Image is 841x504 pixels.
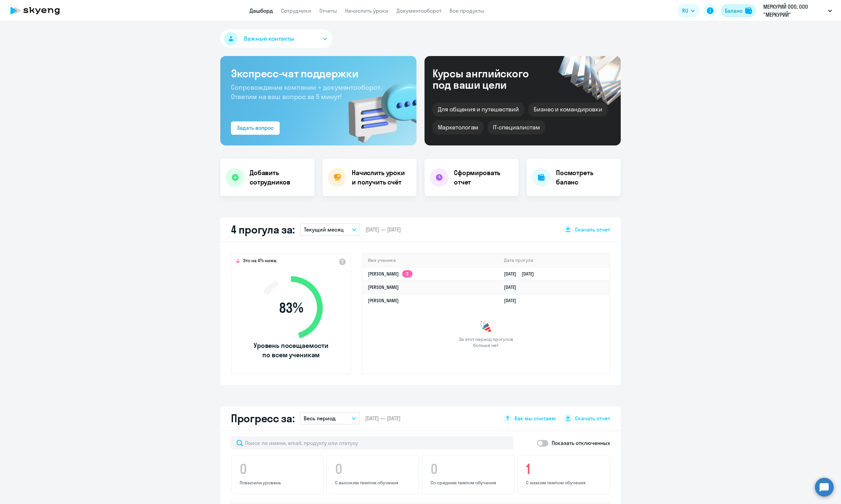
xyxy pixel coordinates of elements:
div: Курсы английского под ваши цели [433,68,547,90]
div: IT-специалистам [488,120,545,134]
h2: 4 прогула за: [231,223,295,236]
button: Текущий месяц [300,223,360,236]
span: [DATE] — [DATE] [365,226,401,233]
img: bg-img [339,70,416,145]
button: МЕРКУРИЙ ООО, ООО "МЕРКУРИЙ" [760,3,835,19]
span: Скачать отчет [575,415,610,422]
div: Для общения и путешествий [433,102,524,116]
a: Отчеты [319,7,337,14]
h4: Начислить уроки и получить счёт [352,168,410,187]
a: Дашборд [250,7,273,14]
span: 83 % [253,300,329,316]
h4: Добавить сотрудников [250,168,309,187]
app-skyeng-badge: 2 [402,270,412,278]
a: Начислить уроки [345,7,388,14]
p: С низким темпом обучения [526,480,603,486]
a: Все продукты [450,7,484,14]
h4: 1 [526,461,603,477]
input: Поиск по имени, email, продукту или статусу [231,436,513,450]
span: За этот период прогулов больше нет [458,336,514,348]
button: Балансbalance [721,4,756,17]
h4: Посмотреть баланс [556,168,615,187]
span: Скачать отчет [575,226,610,233]
a: [DATE] [504,284,522,290]
div: Задать вопрос [237,124,274,132]
th: Дата прогула [499,254,609,267]
a: [DATE][DATE] [504,271,539,277]
a: Документооборот [396,7,442,14]
p: Показать отключенных [552,439,610,447]
button: Задать вопрос [231,121,280,135]
h2: Прогресс за: [231,412,294,425]
button: RU [677,4,699,17]
span: Это на 4% ниже, [243,258,277,266]
th: Имя ученика [362,254,499,267]
p: Текущий месяц [304,225,344,233]
button: Важные контакты [220,29,332,48]
span: Важные контакты [244,34,294,43]
img: congrats [479,320,493,334]
button: Весь период [300,412,360,425]
div: Маркетологам [433,120,484,134]
div: Бизнес и командировки [528,102,608,116]
div: Баланс [725,7,743,15]
a: [DATE] [504,298,522,304]
p: Весь период [304,414,336,422]
span: RU [682,7,688,15]
h4: Сформировать отчет [454,168,513,187]
span: Сопровождение компании + документооборот. Ответим на ваш вопрос за 5 минут! [231,83,382,101]
a: [PERSON_NAME]2 [368,271,412,277]
a: [PERSON_NAME] [368,298,399,304]
h3: Экспресс-чат поддержки [231,67,406,80]
p: МЕРКУРИЙ ООО, ООО "МЕРКУРИЙ" [763,3,825,19]
a: [PERSON_NAME] [368,284,399,290]
img: balance [745,7,752,14]
span: Уровень посещаемости по всем ученикам [253,341,329,360]
span: Как мы считаем [515,415,556,422]
a: Сотрудники [281,7,311,14]
span: [DATE] — [DATE] [365,415,400,422]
